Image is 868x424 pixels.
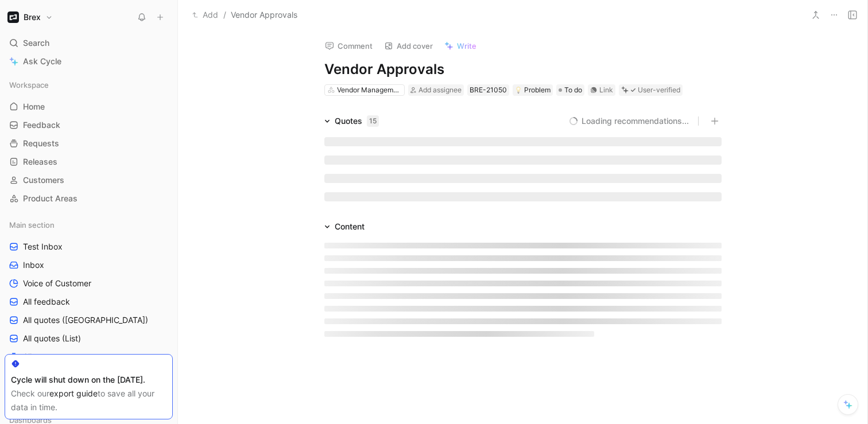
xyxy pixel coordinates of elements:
h1: Brex [24,12,41,22]
a: All feedback [5,293,173,310]
div: Quotes [335,114,379,128]
a: Product Areas [5,190,173,207]
a: Customers [5,172,173,189]
div: Cycle will shut down on the [DATE]. [11,373,166,387]
div: Check our to save all your data in time. [11,387,166,414]
div: Vendor Management [337,84,401,96]
div: User-verified [638,84,680,96]
span: Vendor Approvals [231,8,297,22]
div: Content [320,220,369,234]
div: Search [5,34,173,52]
div: 💡Problem [513,84,553,96]
div: Quotes15 [320,114,383,128]
span: / [223,8,226,22]
h1: Vendor Approvals [324,60,722,79]
a: All quotes ([GEOGRAPHIC_DATA]) [5,312,173,329]
span: All feedback [23,296,70,308]
button: BrexBrex [5,9,56,25]
span: All quotes ([GEOGRAPHIC_DATA]) [23,314,148,326]
span: Inbox [23,259,44,271]
a: All quotes (List) [5,330,173,347]
img: 💡 [515,87,522,94]
a: export guide [49,388,98,398]
span: Customers [23,174,64,186]
a: Feedback [5,116,173,134]
div: Problem [515,84,551,96]
span: All requests [23,351,67,363]
div: Main sectionTest InboxInboxVoice of CustomerAll feedbackAll quotes ([GEOGRAPHIC_DATA])All quotes ... [5,216,173,402]
div: Content [335,220,365,234]
a: Test Inbox [5,238,173,255]
span: Add assignee [418,85,462,94]
a: Requests [5,135,173,152]
div: To do [556,84,584,96]
div: 15 [367,115,379,127]
span: All quotes (List) [23,333,81,344]
div: BRE-21050 [470,84,507,96]
span: Voice of Customer [23,278,91,289]
button: Loading recommendations... [569,114,689,128]
span: Workspace [9,79,49,91]
button: Add cover [379,38,438,54]
span: Write [457,41,476,51]
button: Write [439,38,482,54]
a: Voice of Customer [5,275,173,292]
span: Ask Cycle [23,55,61,68]
span: Releases [23,156,57,168]
span: Product Areas [23,193,77,204]
span: Test Inbox [23,241,63,252]
a: Home [5,98,173,115]
a: Inbox [5,256,173,274]
span: Requests [23,138,59,149]
a: Ask Cycle [5,53,173,70]
div: Workspace [5,76,173,94]
div: Main section [5,216,173,234]
div: Link [599,84,613,96]
img: Brex [7,11,19,23]
a: Releases [5,153,173,170]
span: Home [23,101,45,112]
span: Feedback [23,119,60,131]
button: Add [189,8,221,22]
span: Search [23,36,49,50]
span: Main section [9,219,55,231]
button: Comment [320,38,378,54]
span: To do [564,84,582,96]
a: All requests [5,348,173,365]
